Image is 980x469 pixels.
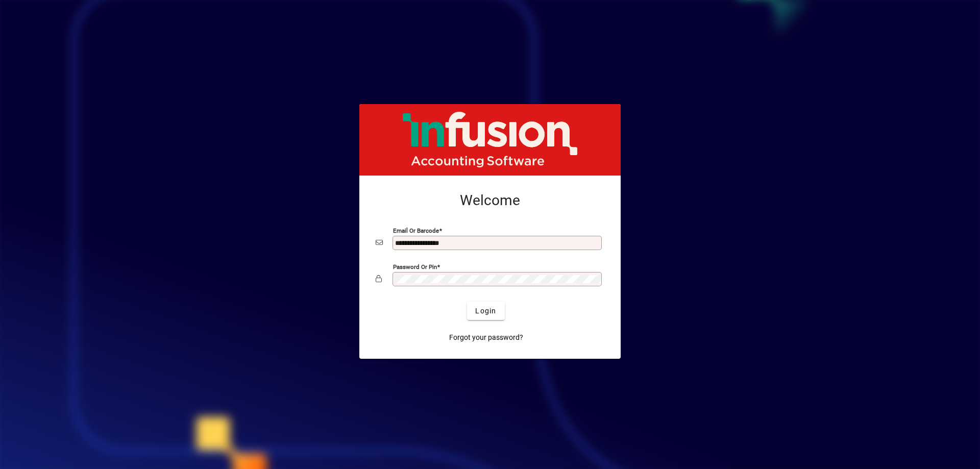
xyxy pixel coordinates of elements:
[445,328,527,347] a: Forgot your password?
[393,227,439,234] mat-label: Email or Barcode
[393,263,437,270] mat-label: Password or Pin
[475,306,496,316] span: Login
[449,332,523,343] span: Forgot your password?
[376,192,604,209] h2: Welcome
[467,302,504,320] button: Login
